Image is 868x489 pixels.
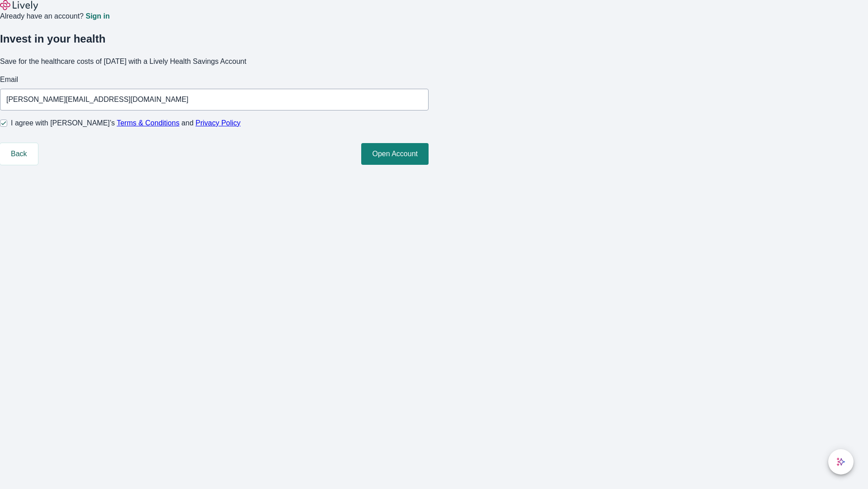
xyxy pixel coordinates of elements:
a: Sign in [85,13,109,20]
span: I agree with [PERSON_NAME]’s and [11,118,241,129]
a: Terms & Conditions [117,119,179,127]
button: Open Account [361,143,429,165]
a: Privacy Policy [196,119,241,127]
svg: Lively AI Assistant [836,457,845,466]
button: chat [828,449,854,475]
